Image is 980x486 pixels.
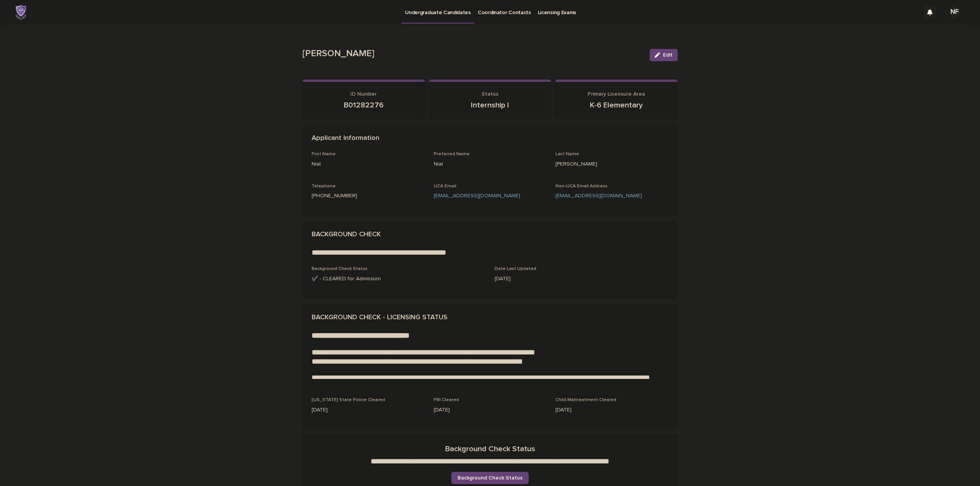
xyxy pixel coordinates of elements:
a: [PHONE_NUMBER] [312,193,357,198]
span: Background Check Status [457,475,523,481]
a: [EMAIL_ADDRESS][DOMAIN_NAME] [434,193,520,198]
span: Edit [663,52,673,58]
p: Nial [434,160,547,168]
h2: Applicant Information [312,134,379,143]
span: Preferred Name [434,152,470,156]
p: ✔️ - CLEARED for Admission [312,275,485,283]
p: Internship I [438,101,542,110]
span: Date Last Updated [495,267,536,271]
h2: Background Check Status [445,444,535,453]
h2: BACKGROUND CHECK - LICENSING STATUS [312,314,448,322]
span: ID Number [350,91,377,97]
div: NF [949,6,961,18]
span: Non-UCA Email Address [555,184,608,189]
p: B01282276 [312,101,416,110]
span: First Name [312,152,336,156]
span: Background Check Status [312,267,367,271]
span: FBI Cleared [434,398,459,402]
a: [EMAIL_ADDRESS][DOMAIN_NAME] [555,193,642,198]
span: Telephone [312,184,336,189]
p: [DATE] [555,406,668,414]
p: [PERSON_NAME] [302,48,644,59]
a: Background Check Status [451,472,529,484]
img: x6gApCqSSRW4kcS938hP [15,5,26,20]
p: [DATE] [312,406,425,414]
span: UCA Email [434,184,456,189]
p: [DATE] [434,406,547,414]
p: [PERSON_NAME] [555,160,668,168]
p: Nial [312,160,425,168]
h2: BACKGROUND CHECK [312,231,381,239]
p: [DATE] [495,275,668,283]
span: Primary Licensure Area [588,91,645,97]
p: K-6 Elementary [564,101,668,110]
span: Last Name [555,152,579,156]
span: Status [482,91,498,97]
button: Edit [650,49,678,61]
span: Child Maltreatment Cleared [555,398,616,402]
span: [US_STATE] State Police Cleared [312,398,385,402]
